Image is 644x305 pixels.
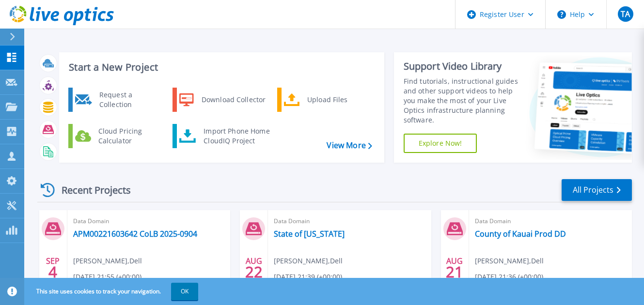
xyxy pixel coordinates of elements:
[274,256,343,266] span: [PERSON_NAME] , Dell
[199,126,274,146] div: Import Phone Home CloudIQ Project
[173,88,272,112] a: Download Collector
[73,272,141,282] span: [DATE] 21:55 (+00:00)
[245,268,263,276] span: 22
[475,229,566,239] a: County of Kauai Prod DD
[197,90,270,109] div: Download Collector
[621,10,630,18] span: TA
[73,216,224,227] span: Data Domain
[404,134,477,153] a: Explore Now!
[245,254,263,290] div: AUG 2025
[27,283,198,300] span: This site uses cookies to track your navigation.
[73,256,142,266] span: [PERSON_NAME] , Dell
[94,126,165,146] div: Cloud Pricing Calculator
[37,178,144,202] div: Recent Projects
[445,254,464,290] div: AUG 2025
[475,216,626,227] span: Data Domain
[68,88,168,112] a: Request a Collection
[69,62,372,73] h3: Start a New Project
[446,268,463,276] span: 21
[327,141,372,150] a: View More
[475,256,544,266] span: [PERSON_NAME] , Dell
[404,76,522,125] div: Find tutorials, instructional guides and other support videos to help you make the most of your L...
[562,179,632,201] a: All Projects
[94,90,165,109] div: Request a Collection
[475,272,543,282] span: [DATE] 21:36 (+00:00)
[302,90,374,109] div: Upload Files
[44,254,62,290] div: SEP 2025
[274,272,342,282] span: [DATE] 21:39 (+00:00)
[274,229,345,239] a: State of [US_STATE]
[48,268,57,276] span: 4
[404,60,522,73] div: Support Video Library
[274,216,425,227] span: Data Domain
[73,229,197,239] a: APM00221603642 CoLB 2025-0904
[277,88,377,112] a: Upload Files
[68,124,168,148] a: Cloud Pricing Calculator
[171,283,198,300] button: OK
